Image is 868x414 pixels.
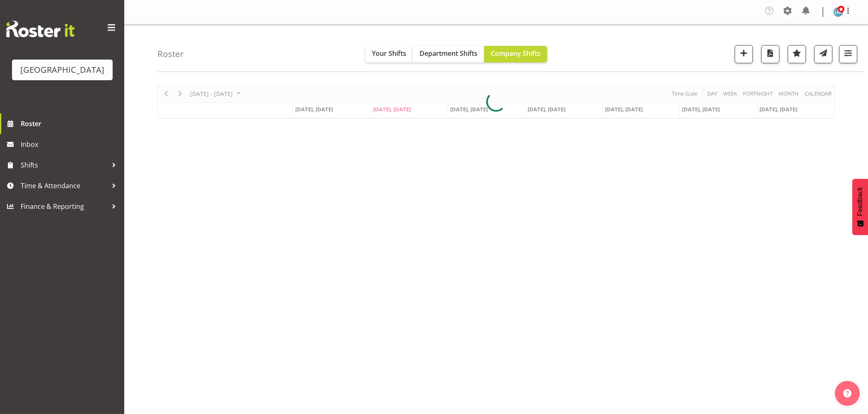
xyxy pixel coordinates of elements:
button: Send a list of all shifts for the selected filtered period to all rostered employees. [814,45,832,63]
button: Filter Shifts [839,45,857,63]
span: Your Shifts [372,49,406,58]
img: lesley-mckenzie127.jpg [833,7,843,17]
span: Time & Attendance [21,179,108,192]
button: Company Shifts [484,46,547,62]
span: Inbox [21,138,120,151]
button: Highlight an important date within the roster. [788,45,806,63]
span: Feedback [856,187,864,216]
button: Your Shifts [365,46,413,62]
button: Feedback - Show survey [852,179,868,235]
h4: Roster [157,49,184,59]
button: Department Shifts [413,46,484,62]
span: Finance & Reporting [21,200,108,213]
span: Department Shifts [420,49,477,58]
div: [GEOGRAPHIC_DATA] [20,64,104,76]
span: Company Shifts [491,49,540,58]
img: Rosterit website logo [6,21,75,37]
img: help-xxl-2.png [843,389,851,397]
button: Add a new shift [735,45,753,63]
span: Shifts [21,159,108,171]
button: Download a PDF of the roster according to the set date range. [761,45,779,63]
span: Roster [21,117,120,130]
